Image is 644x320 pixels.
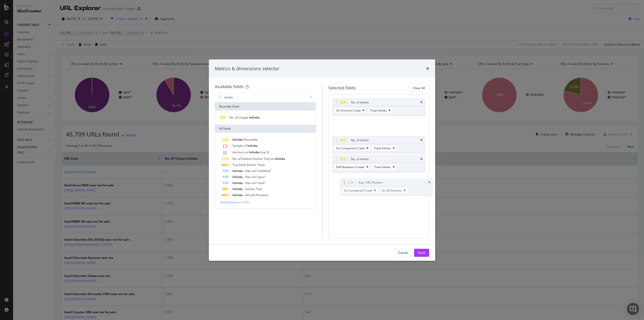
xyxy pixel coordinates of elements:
[374,165,391,169] span: Total Inlinks
[336,165,365,169] span: Diff Between Crawls
[264,157,270,161] span: Text
[245,181,252,185] span: Has
[239,200,249,204] span: ( 10 / 76 )
[242,157,253,161] span: Distinct
[238,157,242,161] span: of
[256,193,268,197] span: Positions
[209,59,435,261] div: modal
[245,150,249,154] span: on
[232,150,245,154] span: Anchors
[270,157,275,161] span: on
[232,181,244,185] span: Inlinks
[394,249,412,257] button: Cancel
[351,138,369,143] div: No. of Inlinks
[244,144,247,148] span: of
[238,115,249,120] span: Unique
[232,187,244,191] span: Inlinks
[247,144,258,148] span: Inlinks
[344,188,372,193] span: On Compared Crawl
[398,251,408,255] div: Cancel
[215,84,244,89] div: Available fields
[244,187,245,191] span: -
[247,163,257,167] span: Anchor
[413,86,425,90] div: Clear All
[409,84,429,92] button: Clear All
[420,158,423,161] div: times
[341,187,378,193] button: On Compared Crawl
[215,125,316,133] div: All fields
[252,169,271,173] span: rel="nofollow"
[232,163,238,167] span: Top
[256,187,262,191] span: Text
[372,164,397,170] button: Total Inlinks
[266,150,269,154] span: 5)
[627,303,639,315] div: Open Intercom Messenger
[232,157,238,161] span: No.
[333,99,425,116] div: No. of InlinkstimesOn Current CrawlTotal Inlinks
[252,181,266,185] span: rel="next"
[215,65,279,72] div: Metrics & dimensions selector
[235,115,238,120] span: of
[244,193,245,197] span: -
[232,193,244,197] span: Inlinks
[420,139,423,142] div: times
[334,145,371,151] button: On Compared Crawl
[245,187,256,191] span: Anchor
[336,146,365,150] span: On Compared Crawl
[333,136,425,153] div: No. of InlinkstimesOn Compared CrawlTotal Inlinks
[358,180,383,185] div: Avg. URL Position
[257,163,265,167] span: Texts
[368,107,393,113] button: Total Inlinks
[418,251,425,255] div: Build
[232,175,244,179] span: Inlinks
[224,93,307,101] input: Search by field name
[336,108,360,113] span: On Current Crawl
[244,169,245,173] span: -
[238,163,247,167] span: Inlink
[244,175,245,179] span: -
[253,157,264,161] span: Anchor
[250,193,256,197] span: Link
[428,181,430,184] div: times
[370,108,387,113] span: Total Inlinks
[374,146,391,150] span: Total Inlinks
[426,65,429,72] div: times
[260,150,266,154] span: (top
[372,145,397,151] button: Total Inlinks
[245,169,252,173] span: Has
[229,115,235,120] span: No.
[232,137,244,142] span: Inlinks
[232,169,244,173] span: Inlinks
[249,115,260,120] span: Inlinks
[334,107,367,113] button: On Current Crawl
[244,137,258,142] span: Percentile
[249,150,260,154] span: Inlinks
[333,155,425,172] div: No. of InlinkstimesDiff Between CrawlsTotal Inlinks
[252,175,266,179] span: rel="prev"
[220,200,239,204] span: Show 10 more
[245,175,252,179] span: Has
[244,181,245,185] span: -
[351,100,369,105] div: No. of Inlinks
[340,179,433,196] div: Avg. URL PositiontimesOn Compared CrawlOn All Devices
[215,102,316,111] div: Recently Used
[420,101,423,104] div: times
[379,187,408,193] button: On All Devices
[275,157,285,161] span: Inlinks
[334,164,371,170] button: Diff Between Crawls
[414,249,429,257] button: Build
[351,157,369,162] div: No. of Inlinks
[232,144,244,148] span: Sample
[328,85,356,91] div: Selected fields
[382,188,402,193] span: On All Devices
[245,193,250,197] span: All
